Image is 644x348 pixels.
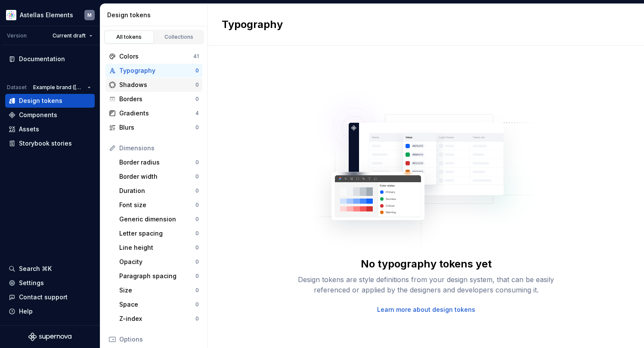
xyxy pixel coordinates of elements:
a: Border width0 [116,170,202,183]
a: Settings [5,276,95,290]
div: Components [19,111,57,119]
div: Letter spacing [119,229,195,238]
div: Storybook stories [19,139,72,148]
a: Opacity0 [116,255,202,269]
div: Design tokens are style definitions from your design system, that can be easily referenced or app... [288,274,564,295]
div: 0 [195,216,199,223]
button: Example brand ([GEOGRAPHIC_DATA]) [29,81,95,93]
a: Design tokens [5,94,95,108]
a: Z-index0 [116,312,202,326]
div: Help [19,307,33,316]
div: 0 [195,173,199,180]
a: Paragraph spacing0 [116,269,202,283]
div: Line height [119,243,195,252]
div: Contact support [19,293,68,301]
div: 0 [195,273,199,280]
a: Assets [5,122,95,136]
div: 4 [195,110,199,117]
a: Typography0 [105,64,202,78]
div: Options [119,335,199,344]
div: Astellas Elements [20,11,73,19]
div: 0 [195,202,199,208]
div: Typography [119,66,195,75]
div: Font size [119,201,195,209]
h2: Typography [222,18,283,31]
a: Font size0 [116,198,202,212]
div: 0 [195,230,199,237]
div: Z-index [119,314,195,323]
button: Current draft [49,30,96,42]
div: Assets [19,125,39,134]
img: b2369ad3-f38c-46c1-b2a2-f2452fdbdcd2.png [6,10,16,20]
div: Size [119,286,195,295]
div: Version [7,32,27,39]
svg: Supernova Logo [28,332,71,341]
div: Settings [19,279,44,287]
a: Gradients4 [105,106,202,120]
div: 0 [195,96,199,103]
div: 0 [195,315,199,322]
div: Gradients [119,109,195,118]
button: Search ⌘K [5,262,95,276]
div: Shadows [119,81,195,89]
div: Border width [119,172,195,181]
div: Space [119,300,195,309]
span: Example brand ([GEOGRAPHIC_DATA]) [33,84,84,91]
a: Shadows0 [105,78,202,92]
a: Line height0 [116,241,202,255]
div: 0 [195,81,199,88]
div: Colors [119,52,193,61]
div: M [87,12,92,19]
div: Search ⌘K [19,264,52,273]
div: Border radius [119,158,195,167]
div: Opacity [119,258,195,266]
a: Documentation [5,52,95,66]
div: 0 [195,124,199,131]
a: Storybook stories [5,137,95,150]
a: Generic dimension0 [116,212,202,226]
div: Dimensions [119,144,199,152]
div: Collections [158,34,201,40]
div: Design tokens [107,11,204,19]
div: Blurs [119,123,195,132]
a: Colors41 [105,50,202,63]
div: All tokens [108,34,151,40]
span: Current draft [53,32,86,39]
div: Duration [119,186,195,195]
div: Generic dimension [119,215,195,224]
div: Design tokens [19,96,62,105]
a: Borders0 [105,92,202,106]
div: 0 [195,301,199,308]
a: Space0 [116,298,202,311]
a: Duration0 [116,184,202,198]
div: Dataset [7,84,27,91]
a: Border radius0 [116,155,202,169]
button: Contact support [5,290,95,304]
a: Components [5,108,95,122]
a: Learn more about design tokens [377,305,475,314]
button: Help [5,304,95,318]
div: Borders [119,95,195,103]
a: Blurs0 [105,121,202,134]
div: 0 [195,258,199,265]
div: 0 [195,244,199,251]
button: Astellas ElementsM [2,6,98,24]
div: 0 [195,67,199,74]
div: 0 [195,187,199,194]
div: Paragraph spacing [119,272,195,280]
a: Size0 [116,283,202,297]
div: Documentation [19,55,65,63]
a: Letter spacing0 [116,227,202,240]
div: 0 [195,159,199,166]
div: 41 [193,53,199,60]
div: 0 [195,287,199,294]
div: No typography tokens yet [361,257,492,271]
